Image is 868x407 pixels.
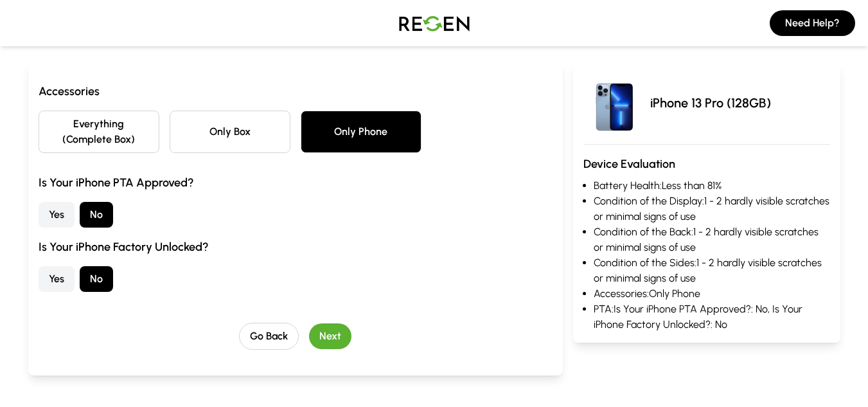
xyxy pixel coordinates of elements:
button: Only Phone [301,111,421,153]
img: Logo [389,5,479,41]
button: Everything (Complete Box) [39,111,159,153]
li: Condition of the Display: 1 - 2 hardly visible scratches or minimal signs of use [594,194,830,224]
button: Next [309,323,351,349]
h3: Is Your iPhone PTA Approved? [39,174,553,192]
button: Only Box [170,111,290,153]
h3: Is Your iPhone Factory Unlocked? [39,238,553,256]
li: PTA: Is Your iPhone PTA Approved?: No, Is Your iPhone Factory Unlocked?: No [594,302,830,332]
li: Condition of the Back: 1 - 2 hardly visible scratches or minimal signs of use [594,224,830,255]
img: iPhone 13 Pro [583,72,645,134]
p: iPhone 13 Pro (128GB) [650,94,771,112]
button: No [80,202,113,228]
li: Battery Health: Less than 81% [594,178,830,194]
button: Need Help? [770,10,855,36]
h3: Device Evaluation [583,155,830,173]
button: Yes [39,202,75,228]
button: Go Back [239,323,299,350]
button: Yes [39,266,75,292]
button: No [80,266,113,292]
li: Condition of the Sides: 1 - 2 hardly visible scratches or minimal signs of use [594,255,830,286]
h3: Accessories [39,82,553,100]
li: Accessories: Only Phone [594,286,830,302]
